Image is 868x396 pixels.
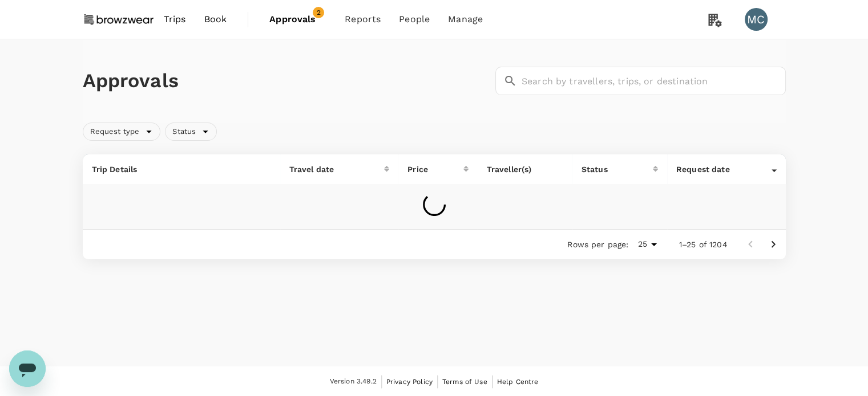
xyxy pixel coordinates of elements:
img: Browzwear Solutions Pte Ltd [83,7,155,32]
span: Book [204,13,227,26]
span: Version 3.49.2 [330,376,377,387]
a: Privacy Policy [386,375,433,388]
div: Travel date [289,164,385,175]
div: Price [407,164,463,175]
div: 25 [633,236,660,252]
span: Privacy Policy [386,378,433,386]
p: Rows per page: [567,239,628,250]
span: Request type [83,126,147,137]
span: Approvals [269,13,326,26]
span: Trips [164,13,186,26]
div: Status [165,123,217,141]
input: Search by travellers, trips, or destination [522,67,786,95]
div: Request type [83,123,161,141]
p: 1–25 of 1204 [679,239,728,250]
h1: Approvals [83,69,491,93]
a: Terms of Use [442,375,487,388]
div: MC [745,8,768,31]
p: Traveller(s) [487,164,563,175]
div: Status [582,164,653,175]
span: 2 [313,7,324,18]
span: Status [165,126,203,137]
span: Manage [448,13,483,26]
span: People [399,13,430,26]
iframe: Button to launch messaging window [9,350,46,387]
a: Help Centre [497,375,539,388]
button: Go to next page [762,233,785,256]
p: Trip Details [92,164,271,175]
div: Request date [676,164,772,175]
span: Terms of Use [442,378,487,386]
span: Reports [345,13,381,26]
span: Help Centre [497,378,539,386]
